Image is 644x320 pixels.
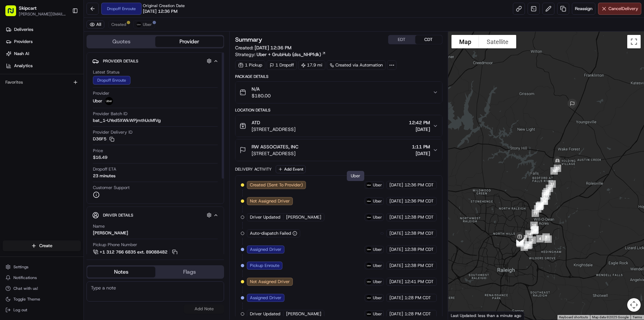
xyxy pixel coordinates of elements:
span: Assigned Driver [250,295,281,301]
span: [DATE] [389,214,403,220]
a: 💻API Documentation [54,95,110,107]
span: [DATE] [389,246,403,253]
a: Open this area in Google Maps (opens a new window) [450,311,472,320]
button: CancelDelivery [598,3,641,15]
span: 1:28 PM CDT [405,295,431,301]
div: 18 [528,219,540,232]
span: 12:38 PM CDT [405,230,434,236]
span: [DATE] 12:36 PM [255,45,291,51]
span: Created (Sent To Provider) [250,182,303,188]
button: Add Event [276,165,306,173]
button: Skipcart [19,5,37,11]
span: [DATE] [389,230,403,236]
a: Powered byPylon [47,113,81,119]
span: Created: [235,44,291,51]
div: Strategy: [235,51,326,58]
span: Uber [93,98,102,104]
span: Deliveries [14,27,33,33]
span: Provider Delivery ID [93,129,132,135]
div: 5 [526,234,539,246]
span: Driver Updated [250,311,280,317]
img: uber-new-logo.jpeg [366,215,372,220]
img: uber-new-logo.jpeg [136,22,142,27]
img: Nash [7,7,20,20]
button: Show satellite imagery [479,35,516,48]
div: 1 Pickup [235,60,265,70]
a: Terms (opens in new tab) [633,315,642,319]
span: [DATE] [389,198,403,204]
div: 20 [531,202,544,215]
span: $180.00 [252,92,271,99]
img: uber-new-logo.jpeg [366,247,372,252]
span: [DATE] [389,279,403,285]
button: Create [3,240,81,251]
p: Welcome 👋 [7,27,122,38]
span: Driver Updated [250,214,280,220]
span: Original Creation Date [143,3,185,8]
img: 1736555255976-a54dd68f-1ca7-489b-9aae-adbdc363a1c4 [7,64,19,76]
img: uber-new-logo.jpeg [366,311,372,317]
button: Created [108,20,129,29]
img: uber-new-logo.jpeg [105,97,113,105]
span: 12:42 PM [409,119,430,126]
div: 14 [523,228,535,240]
span: [DATE] [409,126,430,133]
img: uber-new-logo.jpeg [366,182,372,188]
div: Uber [347,171,364,181]
a: +1 312 766 6835 ext. 89088482 [93,248,178,256]
span: Toggle Theme [13,296,40,302]
span: +1 312 766 6835 ext. 89088482 [100,249,167,255]
span: Map data ©2025 Google [592,315,629,319]
button: RW ASSOCIATES, INC[STREET_ADDRESS]1:11 PM[DATE] [235,139,442,161]
span: [STREET_ADDRESS] [252,126,296,133]
span: Uber [373,247,382,252]
button: Log out [3,305,81,315]
button: Reassign [572,3,595,15]
div: 23 [533,200,546,213]
span: Uber [143,22,152,27]
div: Favorites [3,77,81,88]
span: Provider Batch ID [93,111,127,117]
button: Uber [133,20,155,29]
span: Cancel Delivery [608,6,638,12]
span: RW ASSOCIATES, INC [252,143,299,150]
span: Log out [13,307,27,313]
span: Nash AI [14,51,29,57]
button: D36F5 [93,136,114,142]
span: Settings [13,264,29,270]
button: Chat with us! [3,284,81,293]
span: API Documentation [63,97,108,104]
button: Keyboard shortcuts [559,315,588,320]
span: Pickup Enroute [250,263,279,269]
button: Quotes [87,36,155,47]
h3: Summary [235,37,262,43]
div: Delivery Activity [235,167,272,172]
span: Uber [373,311,382,317]
span: Providers [14,39,33,45]
a: 📗Knowledge Base [4,95,54,107]
a: Analytics [3,60,84,71]
div: Created via Automation [327,60,386,70]
img: uber-new-logo.jpeg [366,279,372,284]
img: uber-new-logo.jpeg [366,198,372,204]
div: 27 [539,190,552,202]
span: Uber [373,295,382,301]
span: [PERSON_NAME] [286,311,321,317]
img: uber-new-logo.jpeg [366,295,372,301]
div: 26 [538,195,550,208]
button: Provider Details [92,55,218,66]
div: 💻 [57,98,62,103]
a: Uber + GrubHub (dss_NHPfdk) [257,51,326,58]
span: $16.49 [93,154,107,161]
span: Customer Support [93,185,130,191]
div: Location Details [235,107,442,113]
button: ATD[STREET_ADDRESS]12:42 PM[DATE] [235,115,442,137]
div: We're available if you need us! [23,71,85,76]
div: 2 [542,233,554,245]
span: Uber + GrubHub (dss_NHPfdk) [257,51,321,58]
img: Google [450,311,472,320]
span: Uber [373,182,382,188]
button: N/A$180.00 [235,82,442,103]
div: Last Updated: less than a minute ago [448,311,524,320]
button: Toggle fullscreen view [627,35,641,48]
